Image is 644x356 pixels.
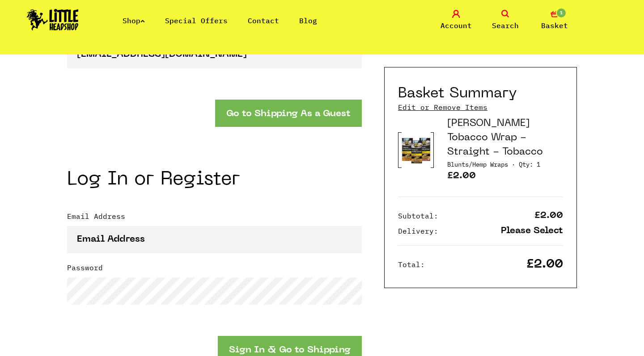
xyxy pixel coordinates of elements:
a: Blog [299,16,317,25]
span: Quantity [519,160,540,168]
span: 1 [556,8,567,18]
h2: Log In or Register [67,172,362,188]
a: Search [483,10,528,31]
a: [PERSON_NAME] Tobacco Wrap - Straight - Tobacco [447,119,543,157]
a: Edit or Remove Items [398,102,487,112]
a: 1 Basket [532,10,577,31]
p: Please Select [501,226,563,236]
p: Total: [398,259,425,270]
span: Category [447,160,515,168]
input: Email Address [67,41,362,68]
label: Password [67,262,362,277]
button: Go to Shipping As a Guest [215,100,362,127]
p: £2.00 [447,172,563,183]
label: Email Address [67,211,362,226]
input: Email Address [67,226,362,253]
p: Subtotal: [398,210,438,221]
a: Shop [123,16,145,25]
p: £2.00 [534,211,563,221]
p: Delivery: [398,226,438,236]
p: £2.00 [526,260,563,269]
a: Special Offers [165,16,228,25]
h2: Basket Summary [398,85,517,102]
img: Product [402,132,431,168]
span: Account [441,20,472,31]
a: Contact [248,16,279,25]
span: Basket [541,20,568,31]
span: Search [492,20,519,31]
img: Little Head Shop Logo [27,9,79,30]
